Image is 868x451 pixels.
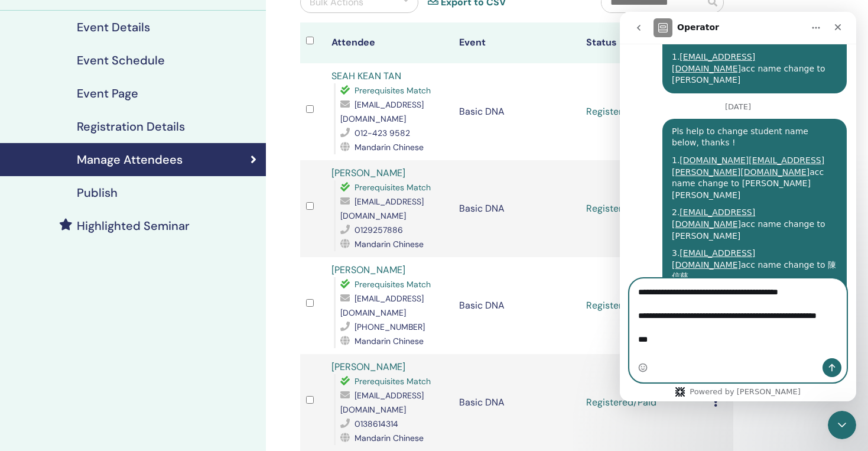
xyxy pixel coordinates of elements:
[355,85,431,96] span: Prerequisites Match
[52,236,217,271] div: 3. acc name change to 陳信慈
[203,346,222,365] button: Send a message…
[620,12,856,401] iframe: Intercom live chat
[340,293,424,318] span: [EMAIL_ADDRESS][DOMAIN_NAME]
[453,22,581,63] th: Event
[52,114,217,137] div: Pls help to change student name below, thanks !
[9,107,227,442] div: Teh says…
[77,20,150,34] h4: Event Details
[355,322,425,332] span: [PHONE_NUMBER]
[52,236,135,258] a: [EMAIL_ADDRESS][DOMAIN_NAME]
[453,63,581,160] td: Basic DNA
[355,376,431,387] span: Prerequisites Match
[52,144,204,165] a: [DOMAIN_NAME][EMAIL_ADDRESS][PERSON_NAME][DOMAIN_NAME]
[340,99,424,124] span: [EMAIL_ADDRESS][DOMAIN_NAME]
[326,22,453,63] th: Attendee
[355,142,424,153] span: Mandarin Chinese
[331,361,405,373] a: [PERSON_NAME]
[52,195,217,230] div: 2. acc name change to [PERSON_NAME]
[355,336,424,346] span: Mandarin Chinese
[77,153,183,167] h4: Manage Attendees
[355,182,431,193] span: Prerequisites Match
[355,239,424,249] span: Mandarin Chinese
[77,219,190,233] h4: Highlighted Seminar
[355,128,410,138] span: 012-423 9582
[355,433,424,443] span: Mandarin Chinese
[10,267,226,346] textarea: Message…
[77,53,165,67] h4: Event Schedule
[77,119,185,134] h4: Registration Details
[453,160,581,257] td: Basic DNA
[580,22,708,63] th: Status
[43,107,227,440] div: Pls help to change student name below, thanks !1.[DOMAIN_NAME][EMAIL_ADDRESS][PERSON_NAME][DOMAIN...
[340,196,424,221] span: [EMAIL_ADDRESS][DOMAIN_NAME]
[77,86,138,100] h4: Event Page
[331,167,405,179] a: [PERSON_NAME]
[828,411,856,439] iframe: Intercom live chat
[355,279,431,290] span: Prerequisites Match
[52,196,135,217] a: [EMAIL_ADDRESS][DOMAIN_NAME]
[453,354,581,451] td: Basic DNA
[355,418,398,429] span: 0138614314
[331,264,405,276] a: [PERSON_NAME]
[355,225,403,235] span: 0129257886
[52,143,217,189] div: 1. acc name change to [PERSON_NAME] [PERSON_NAME]
[18,351,28,361] button: Emoji picker
[340,390,424,415] span: [EMAIL_ADDRESS][DOMAIN_NAME]
[453,257,581,354] td: Basic DNA
[331,70,401,82] a: SEAH KEAN TAN
[77,186,118,200] h4: Publish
